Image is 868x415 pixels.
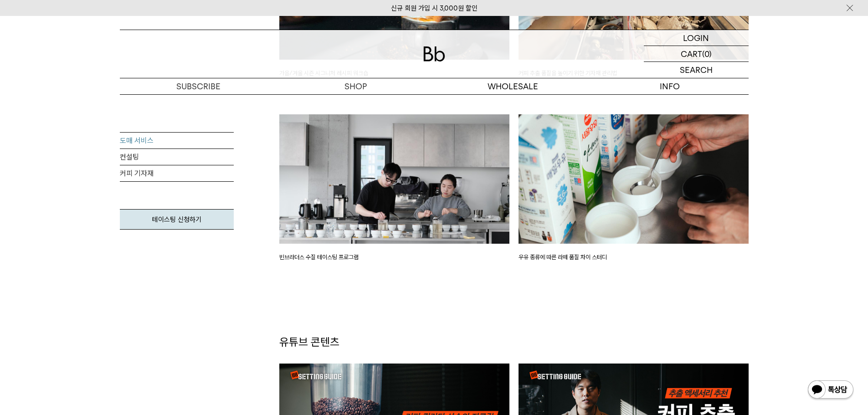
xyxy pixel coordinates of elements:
p: 우유 종류에 따른 라떼 품질 차이 스터디 [519,253,749,262]
a: 컨설팅 [120,149,234,165]
p: SEARCH [680,62,713,78]
div: 유튜브 콘텐츠 [275,334,753,350]
p: 빈브라더스 수질 테이스팅 프로그램 [279,253,509,262]
img: 빈브라더스 수질 테이스팅 프로그램 이미지 [279,114,509,244]
a: 신규 회원 가입 시 3,000원 할인 [391,4,478,12]
a: 테이스팅 신청하기 [120,209,234,230]
img: 우유 종류에 따른 라떼 품질 차이 스터디 이미지 [519,114,749,244]
a: 커피 기자재 [120,165,234,182]
p: (0) [702,46,712,61]
a: SHOP [277,78,434,94]
p: INFO [591,78,749,94]
img: 카카오톡 채널 1:1 채팅 버튼 [807,379,854,401]
p: LOGIN [683,30,709,46]
a: CART (0) [644,46,749,62]
a: LOGIN [644,30,749,46]
a: 도매 서비스 [120,133,234,149]
p: CART [681,46,702,61]
p: WHOLESALE [434,78,591,94]
img: 로고 [423,46,445,61]
a: SUBSCRIBE [120,78,277,94]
